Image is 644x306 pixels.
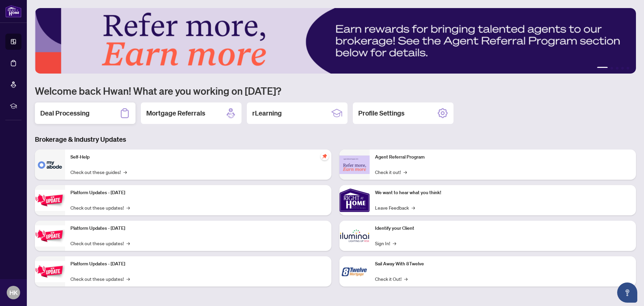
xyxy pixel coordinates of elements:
[617,282,637,303] button: Open asap
[375,275,408,282] a: Check it Out!→
[123,168,127,176] span: →
[412,204,415,211] span: →
[375,225,631,232] p: Identify your Client
[126,275,130,282] span: →
[70,168,127,176] a: Check out these guides!→
[358,108,405,118] h2: Profile Settings
[616,67,619,70] button: 3
[35,8,636,74] img: Slide 0
[404,168,407,176] span: →
[252,108,282,118] h2: rLearning
[70,189,326,196] p: Platform Updates - [DATE]
[126,239,130,247] span: →
[70,275,130,282] a: Check out these updates!→
[375,168,407,176] a: Check it out!→
[321,152,329,160] span: pushpin
[375,260,631,268] p: Sail Away With 8Twelve
[35,190,65,211] img: Platform Updates - July 21, 2025
[627,67,629,70] button: 5
[339,185,370,215] img: We want to hear what you think!
[35,84,636,97] h1: Welcome back Hwan! What are you working on [DATE]?
[339,221,370,251] img: Identify your Client
[597,67,608,70] button: 1
[339,156,370,174] img: Agent Referral Program
[375,239,396,247] a: Sign In!→
[35,135,636,144] h3: Brokerage & Industry Updates
[5,5,21,17] img: logo
[70,260,326,268] p: Platform Updates - [DATE]
[404,275,408,282] span: →
[9,288,18,297] span: HK
[70,225,326,232] p: Platform Updates - [DATE]
[70,154,326,161] p: Self-Help
[35,261,65,282] img: Platform Updates - June 23, 2025
[70,239,130,247] a: Check out these updates!→
[375,154,631,161] p: Agent Referral Program
[610,67,613,70] button: 2
[375,189,631,196] p: We want to hear what you think!
[126,204,130,211] span: →
[40,108,90,118] h2: Deal Processing
[146,108,205,118] h2: Mortgage Referrals
[339,256,370,287] img: Sail Away With 8Twelve
[393,239,396,247] span: →
[35,225,65,247] img: Platform Updates - July 8, 2025
[70,204,130,211] a: Check out these updates!→
[375,204,415,211] a: Leave Feedback→
[35,149,65,180] img: Self-Help
[621,67,624,70] button: 4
